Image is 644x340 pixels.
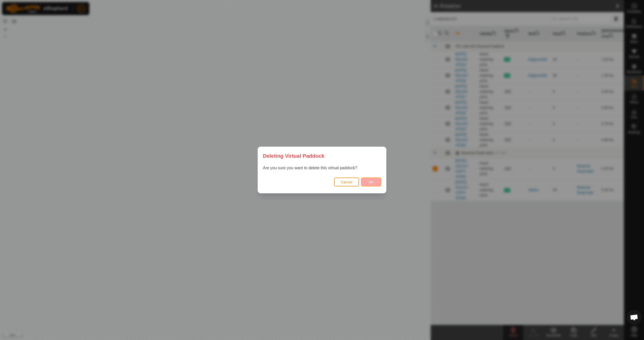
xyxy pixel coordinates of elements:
[341,180,352,184] span: Cancel
[263,165,381,171] p: Are you sure you want to delete this virtual paddock?
[263,152,325,160] span: Deleting Virtual Paddock
[369,180,374,184] span: Ok
[627,310,642,325] div: Open chat
[361,178,381,186] button: Ok
[334,178,359,186] button: Cancel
